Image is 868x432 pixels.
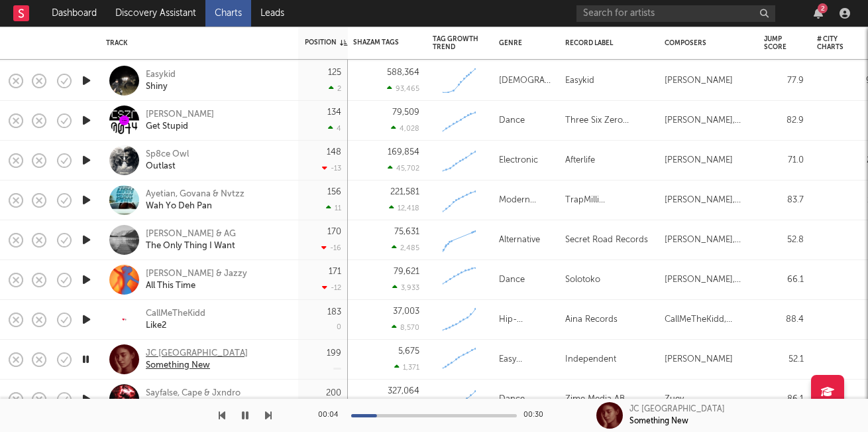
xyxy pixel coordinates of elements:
[327,349,341,358] div: 199
[629,415,688,427] div: Something New
[665,39,744,47] div: Composers
[394,228,419,236] div: 75,631
[565,153,595,169] div: Afterlife
[305,38,347,46] div: Position
[387,68,419,77] div: 588,364
[146,348,248,372] a: JC [GEOGRAPHIC_DATA]Something New
[146,320,205,332] div: Like2
[499,192,552,208] div: Modern Dancehall
[146,69,176,81] div: Easykid
[394,363,419,372] div: 1,371
[387,84,419,93] div: 93,465
[565,39,645,47] div: Record Label
[388,164,419,173] div: 45,702
[499,352,552,368] div: Easy Listening
[576,5,775,22] input: Search for artists
[337,324,341,331] div: 0
[764,272,804,288] div: 66.1
[146,228,236,240] div: [PERSON_NAME] & AG
[327,188,341,196] div: 156
[398,347,419,356] div: 5,675
[388,148,419,157] div: 169,854
[329,267,341,276] div: 171
[665,153,733,169] div: [PERSON_NAME]
[565,113,651,129] div: Three Six Zero Recordings
[146,268,247,292] a: [PERSON_NAME] & JazzyAll This Time
[328,124,341,133] div: 4
[106,39,285,47] div: Track
[499,392,525,407] div: Dance
[326,204,341,212] div: 11
[353,38,400,46] div: Shazam Tags
[393,307,419,316] div: 37,003
[764,352,804,368] div: 52.1
[665,272,751,288] div: [PERSON_NAME], [PERSON_NAME], [PERSON_NAME], [PERSON_NAME]
[764,392,804,407] div: 86.1
[814,8,823,19] button: 2
[327,148,341,157] div: 148
[565,272,600,288] div: Solotoko
[523,407,550,423] div: 00:30
[146,240,236,252] div: The Only Thing I Want
[327,308,341,317] div: 183
[665,232,751,248] div: [PERSON_NAME], [PERSON_NAME]
[392,108,419,117] div: 79,509
[328,68,341,77] div: 125
[565,192,651,208] div: TrapMilli Entertainment, Spaj Phoenix Records, LifeStyle Musik Group
[329,84,341,93] div: 2
[818,3,828,13] div: 2
[764,232,804,248] div: 52.8
[146,149,189,161] div: Sp8ce Owl
[146,280,247,292] div: All This Time
[499,312,552,328] div: Hip-Hop/Rap
[764,35,787,51] div: Jump Score
[318,407,345,423] div: 00:04
[665,392,751,407] div: Zuev [PERSON_NAME], [PERSON_NAME] [PERSON_NAME] [PERSON_NAME]
[146,81,176,93] div: Shiny
[433,35,479,51] div: Tag Growth Trend
[146,308,205,332] a: CallMeTheKiddLike2
[499,39,545,47] div: Genre
[764,192,804,208] div: 83.7
[390,188,419,196] div: 221,581
[764,312,804,328] div: 88.4
[665,113,751,129] div: [PERSON_NAME], [PERSON_NAME], [PERSON_NAME], [PERSON_NAME] [PERSON_NAME]
[565,73,594,89] div: Easykid
[146,121,214,133] div: Get Stupid
[146,69,176,93] a: EasykidShiny
[499,232,540,248] div: Alternative
[389,204,419,212] div: 12,418
[327,228,341,236] div: 170
[565,312,618,328] div: Aina Records
[629,403,725,415] div: JC [GEOGRAPHIC_DATA]
[146,268,247,280] div: [PERSON_NAME] & Jazzy
[392,323,419,332] div: 8,570
[146,149,189,173] a: Sp8ce OwlOutlast
[322,283,341,292] div: -12
[321,244,341,252] div: -16
[322,164,341,173] div: -13
[146,188,244,200] div: Ayetian, Govana & Nvtzz
[146,161,189,173] div: Outlast
[499,272,525,288] div: Dance
[327,108,341,117] div: 134
[146,348,248,360] div: JC [GEOGRAPHIC_DATA]
[146,200,244,212] div: Wah Yo Deh Pan
[764,73,804,89] div: 77.9
[665,312,751,328] div: CallMeTheKidd, TimDuzit
[146,308,205,320] div: CallMeTheKidd
[565,232,648,248] div: Secret Road Records
[565,392,625,407] div: Zime Media AB
[764,153,804,169] div: 71.0
[764,113,804,129] div: 82.9
[146,360,248,372] div: Something New
[146,388,260,411] a: Sayfalse, Cape & JxndroMontagem [PERSON_NAME]
[394,267,419,276] div: 79,621
[665,73,733,89] div: [PERSON_NAME]
[392,283,419,292] div: 3,933
[665,192,751,208] div: [PERSON_NAME], [PERSON_NAME], [PERSON_NAME], [PERSON_NAME], [PERSON_NAME], [PERSON_NAME]
[499,73,552,89] div: [DEMOGRAPHIC_DATA]
[388,387,419,396] div: 327,064
[146,188,244,212] a: Ayetian, Govana & NvtzzWah Yo Deh Pan
[391,124,419,133] div: 4,028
